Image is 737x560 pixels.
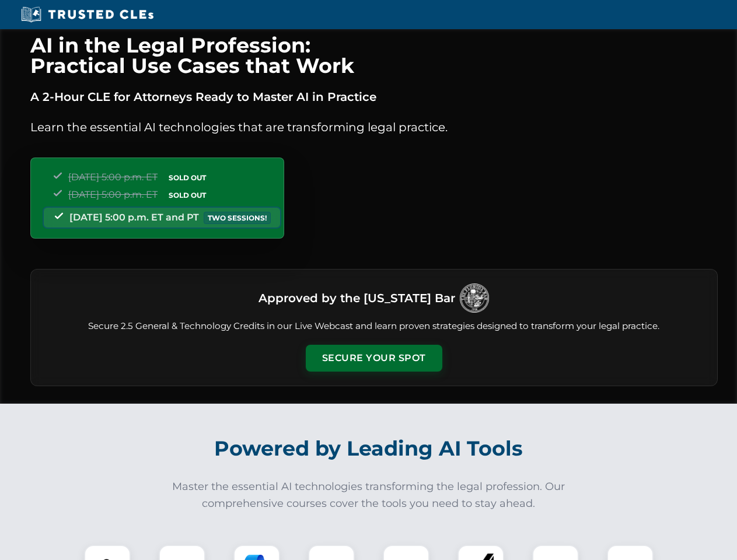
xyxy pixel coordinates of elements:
p: Master the essential AI technologies transforming the legal profession. Our comprehensive courses... [165,478,573,512]
h3: Approved by the [US_STATE] Bar [259,288,455,309]
span: [DATE] 5:00 p.m. ET [68,171,158,183]
span: [DATE] 5:00 p.m. ET [68,189,158,200]
p: Secure 2.5 General & Technology Credits in our Live Webcast and learn proven strategies designed ... [45,320,703,333]
p: A 2-Hour CLE for Attorneys Ready to Master AI in Practice [30,87,718,106]
h1: AI in the Legal Profession: Practical Use Cases that Work [30,35,718,76]
span: SOLD OUT [165,171,210,184]
p: Learn the essential AI technologies that are transforming legal practice. [30,118,718,136]
h2: Powered by Leading AI Tools [46,428,692,469]
button: Secure Your Spot [306,345,442,372]
img: Trusted CLEs [18,6,157,23]
img: Logo [460,283,489,313]
span: SOLD OUT [165,189,210,201]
